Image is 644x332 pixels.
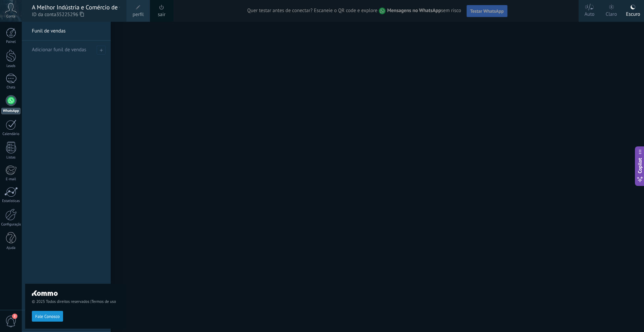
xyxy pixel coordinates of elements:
[56,11,84,18] span: 35225296
[32,299,120,304] span: © 2025 Todos direitos reservados |
[32,4,120,11] div: A Melhor Indústria e Comércio de Cosméticos
[32,11,120,18] span: ID da conta
[132,11,144,18] span: perfil
[1,199,21,203] div: Estatísticas
[1,40,21,44] div: Painel
[158,11,166,18] a: sair
[35,314,60,319] span: Fale Conosco
[626,4,640,22] div: Escuro
[1,108,20,114] div: WhatsApp
[22,310,111,332] a: Todos os leads
[637,158,643,173] span: Copilot
[6,14,15,19] span: Conta
[1,155,21,160] div: Listas
[1,85,21,90] div: Chats
[1,222,21,227] div: Configurações
[32,311,63,322] button: Fale Conosco
[606,4,617,22] div: Claro
[91,299,116,304] a: Termos de uso
[32,314,63,319] a: Fale Conosco
[1,246,21,250] div: Ajuda
[12,314,17,319] span: 2
[585,4,595,22] div: Auto
[1,132,21,136] div: Calendário
[1,64,21,68] div: Leads
[1,177,21,182] div: E-mail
